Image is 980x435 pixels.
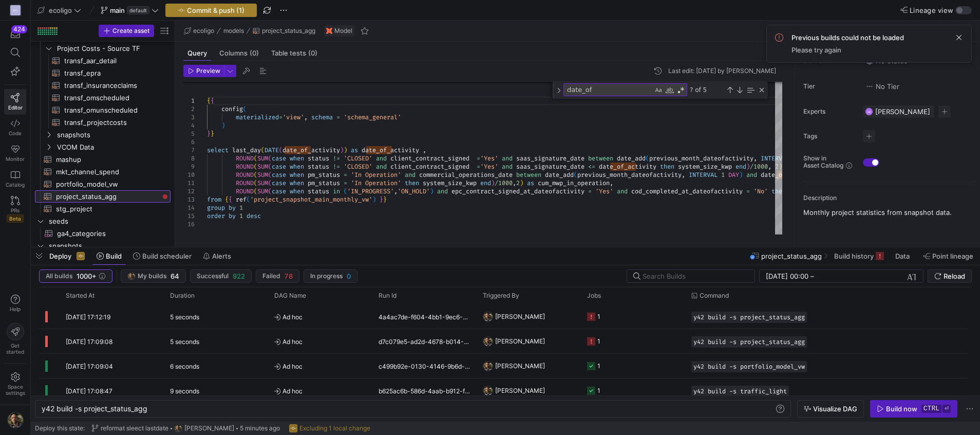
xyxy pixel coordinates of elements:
[262,27,315,34] span: project_status_agg
[797,400,864,418] button: Visualize DAG
[35,153,171,166] div: Press SPACE to select this row.
[254,187,257,195] span: (
[35,178,171,190] a: portfolio_model_vw​​​​​​​​​​
[262,273,280,280] span: Failed
[390,154,469,162] span: client_contract_signed
[865,107,873,116] div: AR
[98,4,161,17] button: maindefault
[340,146,344,154] span: )
[56,178,159,190] span: portfolio_model_vw​​​​​​​​​​
[308,162,329,171] span: status
[223,27,244,34] span: models
[254,154,257,162] span: (
[268,187,272,195] span: (
[545,171,574,179] span: date_add
[344,146,347,154] span: )
[35,153,171,166] a: mashup​​​​​​​​​​
[282,113,304,121] span: 'view'
[183,138,195,146] div: 6
[112,27,149,34] span: Create asset
[193,27,214,34] span: ecoligo
[7,412,24,428] img: https://storage.googleapis.com/y42-prod-data-exchange/images/7e7RzXvUWcEhWhf8BYUbRCghczaQk4zBh2Nv...
[4,409,26,431] button: https://storage.googleapis.com/y42-prod-data-exchange/images/7e7RzXvUWcEhWhf8BYUbRCghczaQk4zBh2Nv...
[272,187,286,195] span: case
[64,67,159,79] span: transf_epra​​​​​​​​​​
[142,252,192,260] span: Build scheduler
[183,146,195,154] div: 7
[4,192,26,227] a: PRsBeta
[106,252,122,260] span: Build
[344,162,372,171] span: 'CLOSED'
[761,171,818,179] span: date_of_activity
[803,155,843,169] span: Show in Asset Catalog
[516,171,541,179] span: between
[121,269,186,283] button: https://storage.googleapis.com/y42-prod-data-exchange/images/7e7RzXvUWcEhWhf8BYUbRCghczaQk4zBh2Nv...
[333,187,340,195] span: in
[290,187,304,195] span: when
[376,162,387,171] span: and
[803,108,855,115] span: Experts
[49,240,169,252] span: snapshots
[35,104,171,116] a: transf_omunscheduled​​​​​​​​​​
[46,273,72,280] span: All builds
[865,82,874,90] img: No tier
[89,422,282,435] button: reformat sleect lastdatehttps://storage.googleapis.com/y42-prod-data-exchange/images/7e7RzXvUWcEh...
[304,269,357,283] button: In progress0
[35,166,171,178] a: mkt_channel_spend​​​​​​​​​​
[35,178,171,190] div: Press SPACE to select this row.
[35,55,171,67] a: transf_aar_detail​​​​​​​​​​
[830,247,889,265] button: Build history
[803,133,855,140] span: Tags
[236,187,254,195] span: ROUND
[56,203,159,215] span: stg_project​​​​​​​​​​
[308,50,317,57] span: (0)
[272,171,286,179] span: case
[256,269,299,283] button: Failed78
[35,92,171,104] a: transf_omscheduled​​​​​​​​​​
[758,86,766,94] div: Close (Escape)
[643,272,746,280] input: Search Builds
[279,146,282,154] span: (
[538,179,610,187] span: cum_mwp_in_operation
[6,342,24,355] span: Get started
[9,130,22,136] span: Code
[746,162,750,171] span: )
[4,89,26,115] a: Editor
[753,154,757,162] span: ,
[6,384,25,396] span: Space settings
[9,306,22,312] span: Help
[344,154,372,162] span: 'CLOSED'
[290,162,304,171] span: when
[750,162,753,171] span: /
[577,171,682,179] span: previous_month_dateofactivity
[10,5,21,15] div: EG
[736,162,746,171] span: end
[4,290,26,317] button: Help
[265,146,279,154] span: DATE
[480,154,498,162] span: 'Yes'
[746,171,757,179] span: and
[502,154,513,162] span: and
[64,92,159,104] span: transf_omscheduled​​​​​​​​​​
[344,179,347,187] span: =
[6,182,25,188] span: Catalog
[753,162,768,171] span: 1000
[405,179,419,187] span: then
[943,405,951,413] kbd: ⏎
[165,4,257,17] button: Commit & push (1)
[932,252,973,260] span: Point lineage
[4,2,26,19] a: EG
[816,272,883,280] input: End datetime
[745,84,756,96] div: Find in Selection (Alt+L)
[372,329,477,353] div: d7c079e5-ad2d-4678-b014-59a057de31c2
[689,171,718,179] span: INTERVAL
[351,146,358,154] span: as
[290,179,304,187] span: when
[187,50,207,57] span: Query
[127,272,136,280] img: https://storage.googleapis.com/y42-prod-data-exchange/images/7e7RzXvUWcEhWhf8BYUbRCghczaQk4zBh2Nv...
[344,113,401,121] span: 'schema_general'
[35,227,171,240] a: ga4_categories​​​​​​
[219,50,259,57] span: Columns
[261,146,265,154] span: (
[35,92,171,104] div: Press SPACE to select this row.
